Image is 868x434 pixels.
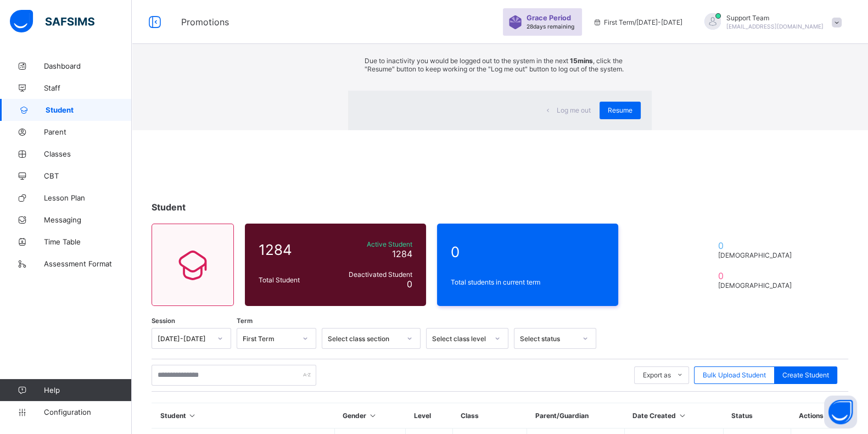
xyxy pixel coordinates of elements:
[608,106,632,114] span: Resume
[527,403,625,429] th: Parent/Guardian
[527,14,571,22] span: Grace Period
[10,10,94,33] img: safsims
[44,149,132,158] span: Classes
[365,57,635,73] p: Due to inactivity you would be logged out to the system in the next , click the "Resume" button t...
[152,317,175,325] span: Session
[718,270,797,281] span: 0
[188,411,197,420] i: Sort in Ascending Order
[703,371,766,379] span: Bulk Upload Student
[46,105,132,114] span: Student
[392,248,412,259] span: 1284
[520,334,576,342] div: Select status
[570,57,593,65] strong: 15mins
[44,259,132,268] span: Assessment Format
[334,270,412,279] span: Deactivated Student
[152,202,186,213] span: Student
[328,334,400,342] div: Select class section
[406,403,452,429] th: Level
[527,23,574,30] span: 28 days remaining
[624,403,723,429] th: Date Created
[44,171,132,180] span: CBT
[643,371,671,379] span: Export as
[256,273,332,287] div: Total Student
[44,237,132,246] span: Time Table
[508,15,522,29] img: sticker-purple.71386a28dfed39d6af7621340158ba97.svg
[791,403,848,429] th: Actions
[726,23,824,30] span: [EMAIL_ADDRESS][DOMAIN_NAME]
[407,279,412,290] span: 0
[432,334,488,342] div: Select class level
[726,14,824,22] span: Support Team
[259,241,329,258] span: 1284
[44,84,132,92] span: Staff
[334,403,406,429] th: Gender
[237,317,253,325] span: Term
[593,18,682,26] span: session/term information
[334,240,412,248] span: Active Student
[243,334,296,342] div: First Term
[152,403,335,429] th: Student
[718,240,797,251] span: 0
[451,243,604,260] span: 0
[44,127,132,136] span: Parent
[158,334,211,342] div: [DATE]-[DATE]
[718,281,797,290] span: [DEMOGRAPHIC_DATA]
[44,215,132,224] span: Messaging
[44,62,132,70] span: Dashboard
[782,371,829,379] span: Create Student
[181,16,492,27] span: Promotions
[451,278,604,286] span: Total students in current term
[557,106,591,114] span: Log me out
[368,411,377,420] i: Sort in Ascending Order
[44,193,132,202] span: Lesson Plan
[824,396,857,429] button: Open asap
[452,403,527,429] th: Class
[44,386,131,394] span: Help
[723,403,791,429] th: Status
[718,251,797,259] span: [DEMOGRAPHIC_DATA]
[44,408,131,416] span: Configuration
[677,411,687,420] i: Sort in Ascending Order
[693,13,847,31] div: SupportTeam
